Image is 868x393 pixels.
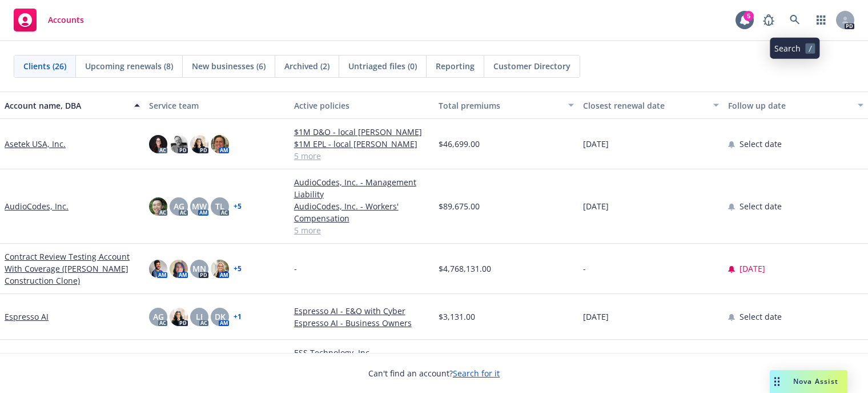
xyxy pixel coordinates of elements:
[724,92,868,119] button: Follow up date
[740,263,765,275] span: [DATE]
[234,265,242,272] a: + 5
[294,347,429,371] a: ESS Technology, Inc. - Management Liability
[294,305,429,317] a: Espresso AI - E&O with Cyber
[294,263,297,275] span: -
[5,311,49,323] a: Espresso AI
[192,263,206,275] span: MN
[770,370,847,393] button: Nova Assist
[434,92,578,119] button: Total premiums
[294,126,429,138] a: $1M D&O - local [PERSON_NAME]
[368,367,500,379] span: Can't find an account?
[215,200,224,212] span: TL
[294,176,429,200] a: AudioCodes, Inc. - Management Liability
[149,197,167,216] img: photo
[436,60,475,72] span: Reporting
[48,15,84,25] span: Accounts
[85,60,173,72] span: Upcoming renewals (8)
[439,200,480,212] span: $89,675.00
[757,9,780,31] a: Report a Bug
[294,100,429,112] div: Active policies
[215,311,226,323] span: DK
[439,263,491,275] span: $4,768,131.00
[294,224,429,236] a: 5 more
[744,11,754,21] div: 5
[583,311,609,323] span: [DATE]
[149,135,167,153] img: photo
[740,311,782,323] span: Select date
[294,150,429,162] a: 5 more
[810,9,833,31] a: Switch app
[149,260,167,278] img: photo
[578,92,723,119] button: Closest renewal date
[23,60,66,72] span: Clients (26)
[453,368,500,379] a: Search for it
[234,203,242,210] a: + 5
[192,60,266,72] span: New businesses (6)
[583,200,609,212] span: [DATE]
[170,260,188,278] img: photo
[211,135,229,153] img: photo
[740,138,782,150] span: Select date
[153,311,164,323] span: AG
[783,9,806,31] a: Search
[583,138,609,150] span: [DATE]
[740,200,782,212] span: Select date
[770,370,784,393] div: Drag to move
[348,60,417,72] span: Untriaged files (0)
[728,100,851,112] div: Follow up date
[284,60,329,72] span: Archived (2)
[5,100,127,112] div: Account name, DBA
[144,92,289,119] button: Service team
[234,313,242,320] a: + 1
[192,200,207,212] span: MW
[170,135,188,153] img: photo
[5,251,140,287] a: Contract Review Testing Account With Coverage ([PERSON_NAME] Construction Clone)
[5,200,69,212] a: AudioCodes, Inc.
[190,135,208,153] img: photo
[294,317,429,329] a: Espresso AI - Business Owners
[149,100,284,112] div: Service team
[583,263,586,275] span: -
[196,311,203,323] span: LI
[294,200,429,224] a: AudioCodes, Inc. - Workers' Compensation
[170,308,188,326] img: photo
[493,60,570,72] span: Customer Directory
[9,4,89,36] a: Accounts
[583,100,706,112] div: Closest renewal date
[174,200,184,212] span: AG
[290,92,434,119] button: Active policies
[211,260,229,278] img: photo
[5,138,66,150] a: Asetek USA, Inc.
[294,138,429,150] a: $1M EPL - local [PERSON_NAME]
[793,376,838,386] span: Nova Assist
[439,311,475,323] span: $3,131.00
[439,100,561,112] div: Total premiums
[439,138,480,150] span: $46,699.00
